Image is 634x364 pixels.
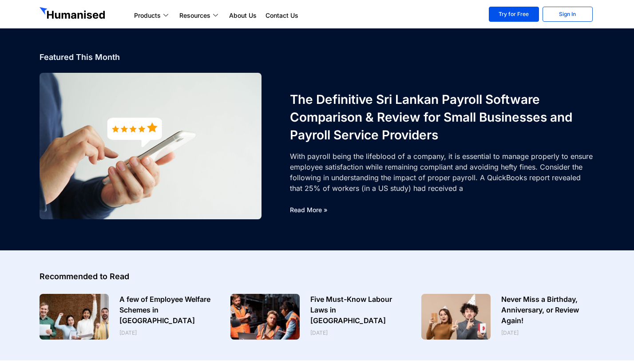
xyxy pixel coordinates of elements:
[130,10,175,21] a: Products
[310,329,328,336] span: [DATE]
[421,294,491,347] a: employees' birthday celebration
[28,294,120,340] img: Employee Welfare Schemes in Sri Lanka
[225,10,261,21] a: About Us
[230,294,300,347] a: labour laws in Sri Lanka
[290,92,572,142] a: The Definitive Sri Lankan Payroll Software Comparison & Review for Small Businesses and Payroll S...
[501,329,519,336] span: [DATE]
[40,53,594,61] h4: Featured This Month
[219,294,311,340] img: labour laws in Sri Lanka
[40,294,109,347] a: Employee Welfare Schemes in Sri Lanka
[290,151,594,194] div: With payroll being the lifeblood of a company, it is essential to manage properly to ensure emplo...
[310,295,392,325] a: Five Must-Know Labour Laws in [GEOGRAPHIC_DATA]
[119,338,157,346] a: Read More »
[410,294,502,340] img: employees' birthday celebration
[119,295,210,325] a: A few of Employee Welfare Schemes in [GEOGRAPHIC_DATA]
[290,206,328,214] a: Read More »
[489,7,539,22] a: Try for Free
[40,7,107,21] img: GetHumanised Logo
[1,72,297,220] img: Sri Lankan Payroll Software Comparison & Review
[543,7,593,22] a: Sign In
[261,10,303,21] a: Contact Us
[175,10,225,21] a: Resources
[501,338,539,346] a: Read More »
[310,338,348,346] a: Read More »
[40,73,262,219] a: Sri Lankan Payroll Software Comparison & Review
[119,329,137,336] span: [DATE]
[40,273,594,281] h4: Recommended to Read
[501,295,579,325] a: Never Miss a Birthday, Anniversary, or Review Again!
